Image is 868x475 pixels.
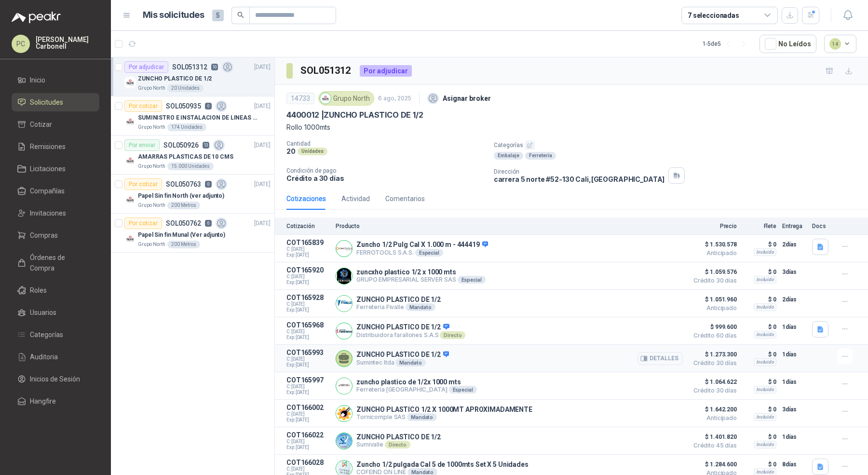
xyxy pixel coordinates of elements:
[111,175,274,214] a: Por cotizarSOL0507630[DATE] Company LogoPapel Sin fin North (ver adjunto)Grupo North200 Metros
[286,280,330,285] span: Exp: [DATE]
[30,285,47,296] span: Roles
[286,439,330,445] span: C: [DATE]
[286,93,314,104] div: 14733
[689,349,737,360] span: $ 1.273.300
[254,180,271,189] p: [DATE]
[743,376,776,388] p: $ 0
[286,349,330,356] p: COT165993
[286,445,330,450] span: Exp: [DATE]
[205,103,212,109] p: 0
[167,202,200,209] div: 200 Metros
[124,139,160,151] div: Por enviar
[356,461,529,468] p: Zuncho 1/2 pulgada Cal 5 de 1000mts Set X 5 Unidades
[689,376,737,388] span: $ 1.064.622
[754,358,776,366] div: Incluido
[286,110,423,120] p: 4400012 | ZUNCHO PLASTICO DE 1/2
[743,431,776,443] p: $ 0
[286,122,856,133] p: Rollo 1000mts
[782,321,806,333] p: 1 días
[286,167,486,174] p: Condición de pago
[30,352,58,362] span: Auditoria
[689,333,737,339] span: Crédito 60 días
[12,182,99,200] a: Compañías
[138,191,224,201] p: Papel Sin fin North (ver adjunto)
[30,307,56,318] span: Usuarios
[124,116,136,127] img: Company Logo
[124,217,162,229] div: Por cotizar
[754,441,776,448] div: Incluido
[689,305,737,311] span: Anticipado
[286,294,330,301] p: COT165928
[689,266,737,278] span: $ 1.059.576
[124,178,162,190] div: Por cotizar
[703,36,752,52] div: 1 - 5 de 5
[356,433,441,441] p: ZUNCHO PLASTICO DE 1/2
[205,181,212,188] p: 0
[286,147,296,155] p: 20
[743,349,776,360] p: $ 0
[754,413,776,421] div: Incluido
[286,252,330,258] span: Exp: [DATE]
[782,431,806,443] p: 1 días
[689,388,737,394] span: Crédito 30 días
[30,208,66,218] span: Invitaciones
[286,307,330,313] span: Exp: [DATE]
[743,266,776,278] p: $ 0
[286,329,330,335] span: C: [DATE]
[286,174,486,182] p: Crédito a 30 días
[111,136,274,175] a: Por enviarSOL05092613[DATE] Company LogoAMARRAS PLASTICAS DE 10 CMSGrupo North15.000 Unidades
[138,74,212,83] p: ZUNCHO PLASTICO DE 1/2
[36,36,99,50] p: [PERSON_NAME] Carbonell
[30,230,58,241] span: Compras
[385,441,410,448] div: Directo
[759,35,816,53] button: No Leídos
[743,459,776,470] p: $ 0
[286,376,330,384] p: COT165997
[689,278,737,284] span: Crédito 30 días
[782,294,806,305] p: 2 días
[407,413,437,421] div: Mandato
[494,168,665,175] p: Dirección
[689,360,737,366] span: Crédito 30 días
[298,148,327,155] div: Unidades
[356,359,449,366] p: Sumintec ltda
[689,321,737,333] span: $ 999.600
[30,396,56,407] span: Hangfire
[782,459,806,470] p: 8 días
[12,71,99,89] a: Inicio
[782,376,806,388] p: 1 días
[689,294,737,305] span: $ 1.051.960
[30,163,66,174] span: Licitaciones
[124,61,168,73] div: Por adjudicar
[211,64,218,70] p: 10
[286,193,326,204] div: Cotizaciones
[688,10,739,21] div: 7 seleccionadas
[167,84,203,92] div: 20 Unidades
[30,252,90,273] span: Órdenes de Compra
[320,93,331,104] img: Company Logo
[254,102,271,111] p: [DATE]
[689,431,737,443] span: $ 1.401.820
[212,10,224,21] span: 5
[494,140,864,150] p: Categorías
[356,413,532,421] p: Tornicomple SAS
[356,351,449,359] p: ZUNCHO PLASTICO DE 1/2
[30,141,66,152] span: Remisiones
[782,404,806,415] p: 3 días
[124,77,136,88] img: Company Logo
[254,63,271,72] p: [DATE]
[356,323,465,332] p: ZUNCHO PLASTICO DE 1/2
[356,331,465,339] p: Distribuidora farallones S.A.S
[12,137,99,156] a: Remisiones
[12,160,99,178] a: Licitaciones
[138,231,225,240] p: Papel Sin fin Munal (Ver adjunto)
[12,248,99,277] a: Órdenes de Compra
[12,226,99,244] a: Compras
[138,202,165,209] p: Grupo North
[356,441,441,448] p: Sumivalle
[360,65,412,77] div: Por adjudicar
[12,35,30,53] div: PC
[286,266,330,274] p: COT165920
[286,362,330,368] span: Exp: [DATE]
[286,335,330,340] span: Exp: [DATE]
